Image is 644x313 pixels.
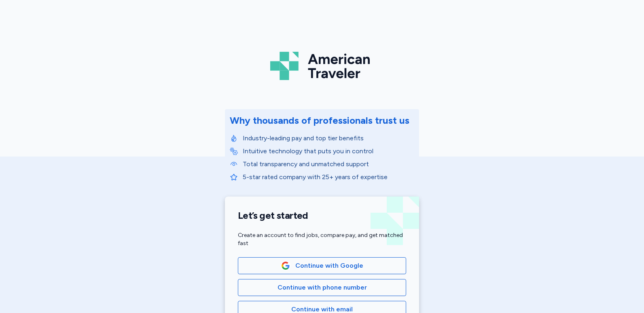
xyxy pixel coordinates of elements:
[278,283,367,292] span: Continue with phone number
[295,261,363,271] span: Continue with Google
[238,279,406,296] button: Continue with phone number
[243,172,414,182] p: 5-star rated company with 25+ years of expertise
[238,209,406,222] h1: Let’s get started
[238,231,406,247] div: Create an account to find jobs, compare pay, and get matched fast
[281,261,290,270] img: Google Logo
[243,133,414,143] p: Industry-leading pay and top tier benefits
[238,257,406,274] button: Google LogoContinue with Google
[243,159,414,169] p: Total transparency and unmatched support
[243,146,414,156] p: Intuitive technology that puts you in control
[270,49,374,83] img: Logo
[230,114,409,127] div: Why thousands of professionals trust us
